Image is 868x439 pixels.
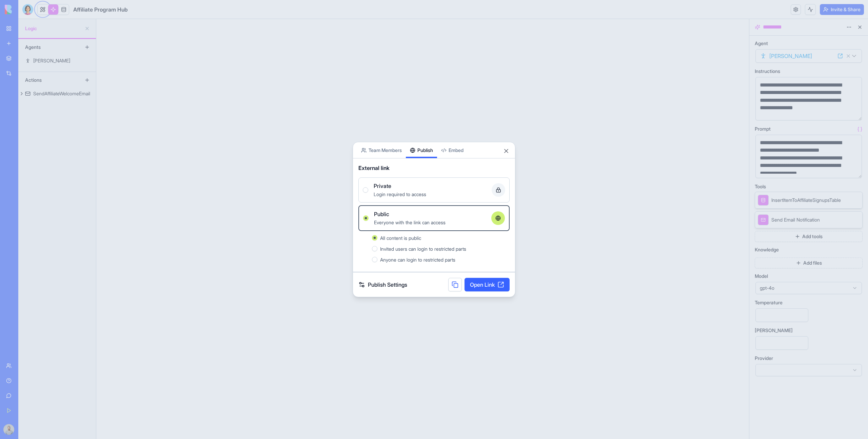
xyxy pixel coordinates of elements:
[363,215,369,221] button: PublicEveryone with the link can access
[380,246,466,252] span: Invited users can login to restricted parts
[406,142,437,158] button: Publish
[363,187,368,193] button: PrivateLogin required to access
[374,210,389,218] span: Public
[358,281,407,289] a: Publish Settings
[374,191,426,197] span: Login required to access
[357,142,406,158] button: Team Members
[380,257,455,263] span: Anyone can login to restricted parts
[380,235,421,241] span: All content is public
[437,142,468,158] button: Embed
[374,182,391,190] span: Private
[374,220,446,225] span: Everyone with the link can access
[372,235,377,241] button: All content is public
[372,257,377,262] button: Anyone can login to restricted parts
[372,246,377,251] button: Invited users can login to restricted parts
[465,278,510,291] a: Open Link
[358,164,390,172] span: External link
